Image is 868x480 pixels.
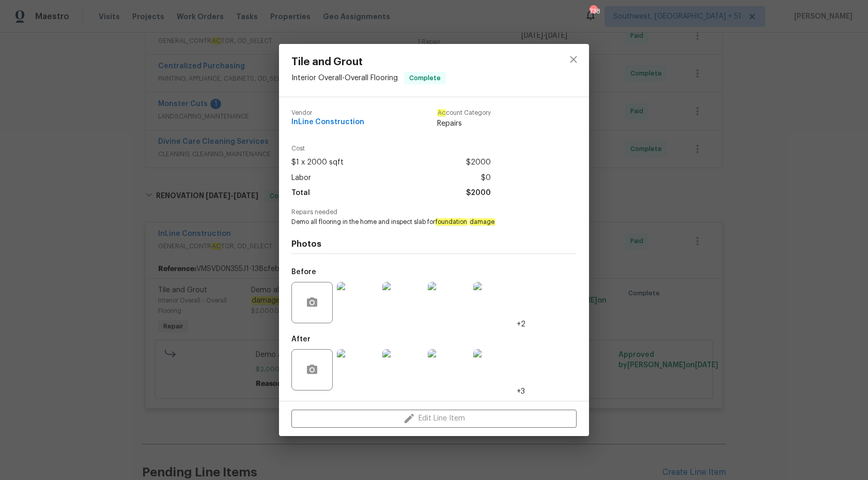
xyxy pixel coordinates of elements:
h5: After [291,336,311,343]
span: +2 [517,319,525,329]
span: +3 [517,386,525,397]
div: 738 [590,6,597,17]
em: Ac [437,109,446,116]
span: Repairs needed [291,209,577,216]
em: foundation [435,218,468,226]
span: Tile and Grout [291,56,446,68]
h5: Before [291,268,316,276]
span: Complete [405,73,445,83]
span: $1 x 2000 sqft [291,155,344,170]
span: $0 [481,171,491,186]
span: count Category [437,110,491,116]
em: damage [469,218,495,226]
span: Demo all flooring in the home and inspect slab for [291,218,548,227]
span: InLine Construction [291,118,364,126]
span: Interior Overall - Overall Flooring [291,74,398,82]
span: Repairs [437,118,491,129]
button: close [561,47,586,72]
span: $2000 [466,155,491,170]
span: Total [291,186,310,201]
span: $2000 [466,186,491,201]
span: Labor [291,171,311,186]
h4: Photos [291,239,577,249]
span: Cost [291,145,491,152]
span: Vendor [291,110,364,116]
